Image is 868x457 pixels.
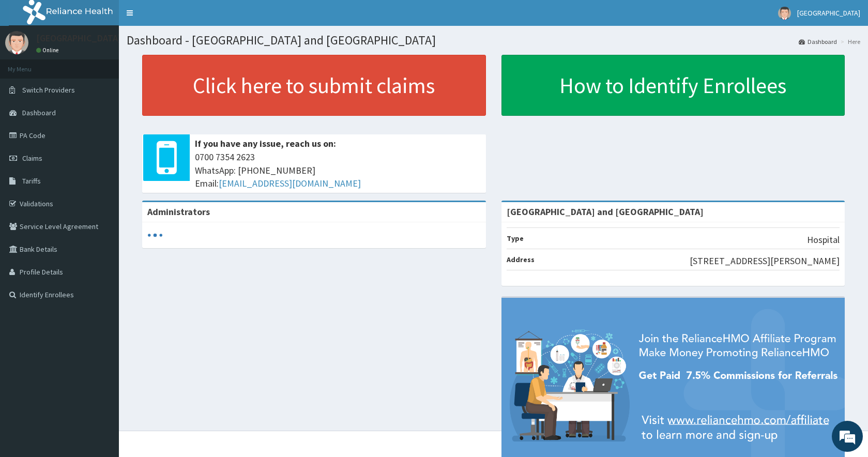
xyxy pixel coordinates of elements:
[778,7,791,20] img: User Image
[219,177,361,189] a: [EMAIL_ADDRESS][DOMAIN_NAME]
[507,206,704,218] strong: [GEOGRAPHIC_DATA] and [GEOGRAPHIC_DATA]
[147,227,163,243] svg: audio-loading
[127,34,860,47] h1: Dashboard - [GEOGRAPHIC_DATA] and [GEOGRAPHIC_DATA]
[36,34,121,43] p: [GEOGRAPHIC_DATA]
[195,138,336,149] b: If you have any issue, reach us on:
[22,108,56,117] span: Dashboard
[195,150,481,190] span: 0700 7354 2623 WhatsApp: [PHONE_NUMBER] Email:
[22,176,41,186] span: Tariffs
[799,37,837,46] a: Dashboard
[690,254,840,268] p: [STREET_ADDRESS][PERSON_NAME]
[22,85,75,95] span: Switch Providers
[5,31,28,54] img: User Image
[507,255,535,264] b: Address
[501,55,845,116] a: How to Identify Enrollees
[36,47,61,54] a: Online
[507,234,524,243] b: Type
[838,37,860,46] li: Here
[807,233,840,247] p: Hospital
[142,55,486,116] a: Click here to submit claims
[147,206,210,218] b: Administrators
[797,8,860,18] span: [GEOGRAPHIC_DATA]
[22,154,42,163] span: Claims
